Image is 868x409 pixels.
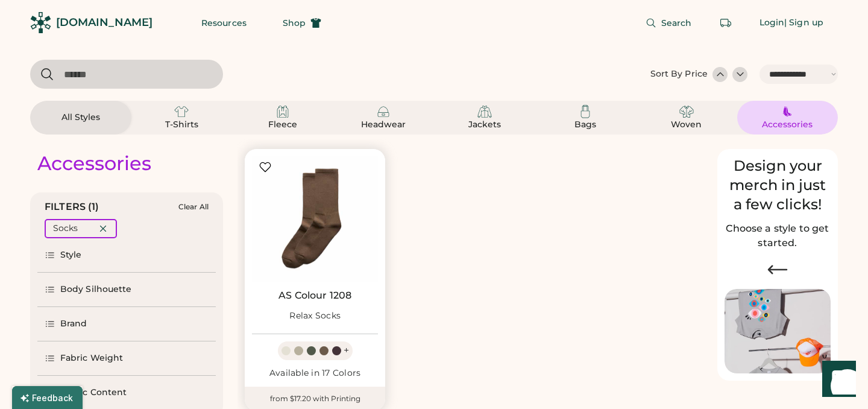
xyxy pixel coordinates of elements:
[30,12,51,33] img: Rendered Logo - Screens
[578,104,593,119] img: Bags Icon
[56,15,153,30] div: [DOMAIN_NAME]
[759,17,785,29] div: Login
[650,68,708,80] div: Sort By Price
[174,104,189,119] img: T-Shirts Icon
[725,221,831,250] h2: Choose a style to get started.
[37,151,151,176] div: Accessories
[187,11,261,35] button: Resources
[278,290,351,302] a: AS Colour 1208
[477,104,492,119] img: Jackets Icon
[760,119,814,131] div: Accessories
[631,11,706,35] button: Search
[725,156,831,214] div: Design your merch in just a few clicks!
[714,11,738,35] button: Retrieve an order
[283,19,306,27] span: Shop
[784,17,823,29] div: | Sign up
[60,318,87,330] div: Brand
[289,310,341,322] div: Relax Socks
[256,119,310,131] div: Fleece
[60,284,132,296] div: Body Silhouette
[679,104,694,119] img: Woven Icon
[725,289,831,374] img: Image of Lisa Congdon Eye Print on T-Shirt and Hat
[154,119,209,131] div: T-Shirts
[356,119,410,131] div: Headwear
[275,104,290,119] img: Fleece Icon
[659,119,714,131] div: Woven
[45,200,99,214] div: FILTERS (1)
[811,355,863,407] iframe: Front Chat
[780,104,794,119] img: Accessories Icon
[376,104,391,119] img: Headwear Icon
[558,119,612,131] div: Bags
[661,19,692,27] span: Search
[268,11,336,35] button: Shop
[60,352,123,364] div: Fabric Weight
[458,119,512,131] div: Jackets
[60,387,127,399] div: Fabric Content
[54,112,108,124] div: All Styles
[53,223,78,235] div: Socks
[178,203,209,211] div: Clear All
[60,249,82,261] div: Style
[344,344,349,357] div: +
[252,156,378,282] img: AS Colour 1208 Relax Socks
[252,367,378,379] div: Available in 17 Colors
